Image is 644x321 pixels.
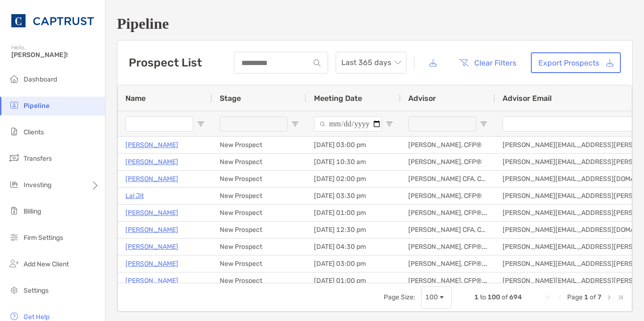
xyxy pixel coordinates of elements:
[401,154,495,170] div: [PERSON_NAME], CFP®
[24,234,63,242] span: Firm Settings
[306,154,401,170] div: [DATE] 10:30 am
[212,255,306,272] div: New Prospect
[125,207,178,219] a: [PERSON_NAME]
[567,293,583,301] span: Page
[125,275,178,287] a: [PERSON_NAME]
[556,294,563,301] div: Previous Page
[212,222,306,238] div: New Prospect
[220,94,241,103] span: Stage
[401,272,495,289] div: [PERSON_NAME], CFP®, CeFT®
[425,293,438,301] div: 100
[11,51,99,59] span: [PERSON_NAME]!
[401,205,495,221] div: [PERSON_NAME], CFP®, CDFA®
[8,179,20,190] img: investing icon
[306,205,401,221] div: [DATE] 01:00 pm
[212,272,306,289] div: New Prospect
[597,293,602,301] span: 7
[306,222,401,238] div: [DATE] 12:30 pm
[197,120,205,128] button: Open Filter Menu
[24,287,49,295] span: Settings
[584,293,588,301] span: 1
[125,116,193,132] input: Name Filter Input
[306,188,401,204] div: [DATE] 03:30 pm
[291,120,299,128] button: Open Filter Menu
[306,137,401,153] div: [DATE] 03:00 pm
[212,154,306,170] div: New Prospect
[401,239,495,255] div: [PERSON_NAME], CFP®, CDFA®
[129,56,202,69] h3: Prospect List
[401,255,495,272] div: [PERSON_NAME], CFP®, CHFC®
[590,293,596,301] span: of
[24,181,51,189] span: Investing
[401,188,495,204] div: [PERSON_NAME], CFP®
[306,171,401,187] div: [DATE] 02:00 pm
[509,293,522,301] span: 694
[474,293,479,301] span: 1
[8,231,20,243] img: firm-settings icon
[401,171,495,187] div: [PERSON_NAME] CFA, CAIA, CFP®
[480,120,487,128] button: Open Filter Menu
[24,75,57,83] span: Dashboard
[487,293,500,301] span: 100
[8,99,20,111] img: pipeline icon
[306,239,401,255] div: [DATE] 04:30 pm
[314,59,321,66] img: input icon
[125,241,178,253] a: [PERSON_NAME]
[24,155,52,163] span: Transfers
[386,120,393,128] button: Open Filter Menu
[605,294,613,301] div: Next Page
[306,272,401,289] div: [DATE] 01:00 pm
[306,255,401,272] div: [DATE] 03:00 pm
[125,139,178,151] a: [PERSON_NAME]
[384,293,415,301] div: Page Size:
[212,171,306,187] div: New Prospect
[24,102,50,110] span: Pipeline
[545,294,552,301] div: First Page
[8,205,20,216] img: billing icon
[24,260,69,268] span: Add New Client
[125,94,146,103] span: Name
[24,313,50,321] span: Get Help
[408,94,436,103] span: Advisor
[125,156,178,168] a: [PERSON_NAME]
[401,222,495,238] div: [PERSON_NAME] CFA, CAIA, CFP®
[341,52,401,73] span: Last 365 days
[502,293,508,301] span: of
[8,284,20,296] img: settings icon
[117,15,633,33] h1: Pipeline
[503,94,552,103] span: Advisor Email
[8,258,20,269] img: add_new_client icon
[125,258,178,270] a: [PERSON_NAME]
[617,294,624,301] div: Last Page
[314,116,382,132] input: Meeting Date Filter Input
[421,286,452,309] div: Page Size
[314,94,362,103] span: Meeting Date
[8,73,20,84] img: dashboard icon
[8,152,20,164] img: transfers icon
[11,4,94,38] img: CAPTRUST Logo
[24,207,41,215] span: Billing
[125,173,178,185] a: [PERSON_NAME]
[212,239,306,255] div: New Prospect
[212,137,306,153] div: New Prospect
[125,224,178,236] a: [PERSON_NAME]
[531,52,621,73] a: Export Prospects
[401,137,495,153] div: [PERSON_NAME], CFP®
[125,190,144,202] a: Lal Jit
[24,128,44,136] span: Clients
[8,126,20,137] img: clients icon
[480,293,486,301] span: to
[452,52,523,73] button: Clear Filters
[212,188,306,204] div: New Prospect
[212,205,306,221] div: New Prospect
